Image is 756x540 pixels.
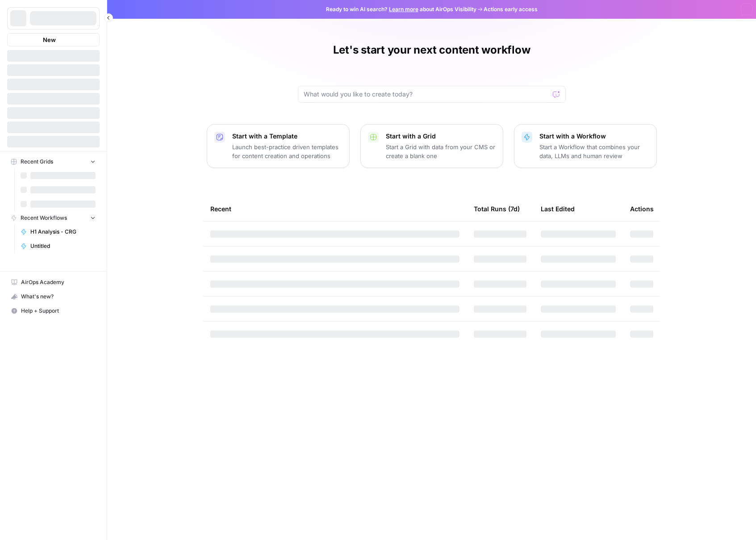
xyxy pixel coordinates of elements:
[474,197,520,221] div: Total Runs (7d)
[7,275,100,289] a: AirOps Academy
[304,90,549,99] input: What would you like to create today?
[17,225,100,239] a: H1 Analysis - CRG
[232,142,342,160] p: Launch best-practice driven templates for content creation and operations
[539,132,649,141] p: Start with a Workflow
[232,132,342,141] p: Start with a Template
[43,35,56,44] span: New
[30,242,96,250] span: Untitled
[30,228,96,236] span: H1 Analysis - CRG
[360,124,503,168] button: Start with a GridStart a Grid with data from your CMS or create a blank one
[7,33,100,46] button: New
[333,43,530,57] h1: Let's start your next content workflow
[541,197,575,221] div: Last Edited
[7,155,100,168] button: Recent Grids
[630,197,654,221] div: Actions
[21,158,53,166] span: Recent Grids
[326,5,476,13] span: Ready to win AI search? about AirOps Visibility
[484,5,538,13] span: Actions early access
[210,197,459,221] div: Recent
[386,142,496,160] p: Start a Grid with data from your CMS or create a blank one
[21,278,96,286] span: AirOps Academy
[17,239,100,253] a: Untitled
[386,132,496,141] p: Start with a Grid
[21,214,67,222] span: Recent Workflows
[514,124,657,168] button: Start with a WorkflowStart a Workflow that combines your data, LLMs and human review
[7,304,100,318] button: Help + Support
[389,6,418,13] a: Learn more
[7,289,100,304] button: What's new?
[8,290,99,303] div: What's new?
[21,307,96,315] span: Help + Support
[539,142,649,160] p: Start a Workflow that combines your data, LLMs and human review
[207,124,350,168] button: Start with a TemplateLaunch best-practice driven templates for content creation and operations
[7,211,100,225] button: Recent Workflows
